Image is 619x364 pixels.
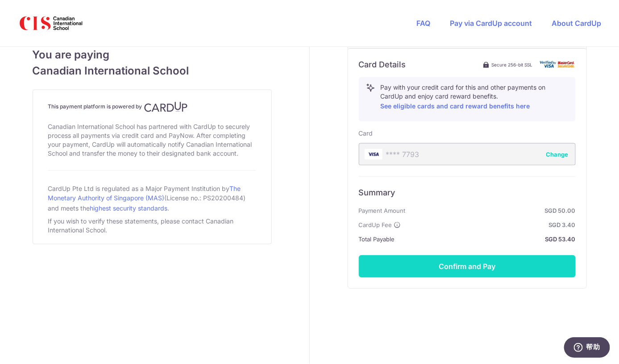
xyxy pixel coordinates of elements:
[359,255,576,277] button: Confirm and Pay
[546,150,569,159] button: Change
[492,61,533,68] span: Secure 256-bit SSL
[48,120,256,160] div: Canadian International School has partnered with CardUp to securely process all payments via cred...
[552,19,601,28] a: About CardUp
[33,63,272,79] span: Canadian International School
[450,19,532,28] a: Pay via CardUp account
[33,47,272,63] span: You are paying
[144,102,188,112] img: CardUp
[48,102,256,112] h4: This payment platform is powered by
[409,205,576,216] strong: SGD 50.00
[359,234,395,244] span: Total Payable
[405,219,576,230] strong: SGD 3.40
[381,102,530,110] a: See eligible cards and card reward benefits here
[564,337,610,360] iframe: 打开一个小组件，您可以在其中找到更多信息
[359,59,406,70] h6: Card Details
[399,234,576,244] strong: SGD 53.40
[90,205,168,212] a: highest security standards
[48,182,256,215] div: CardUp Pte Ltd is regulated as a Major Payment Institution by (License no.: PS20200484) and meets...
[359,129,373,138] label: Card
[359,219,392,230] span: CardUp Fee
[359,205,406,216] span: Payment Amount
[416,19,430,28] a: FAQ
[48,215,256,237] div: If you wish to verify these statements, please contact Canadian International School.
[359,187,576,198] h6: Summary
[540,61,576,68] img: card secure
[381,83,568,112] p: Pay with your credit card for this and other payments on CardUp and enjoy card reward benefits.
